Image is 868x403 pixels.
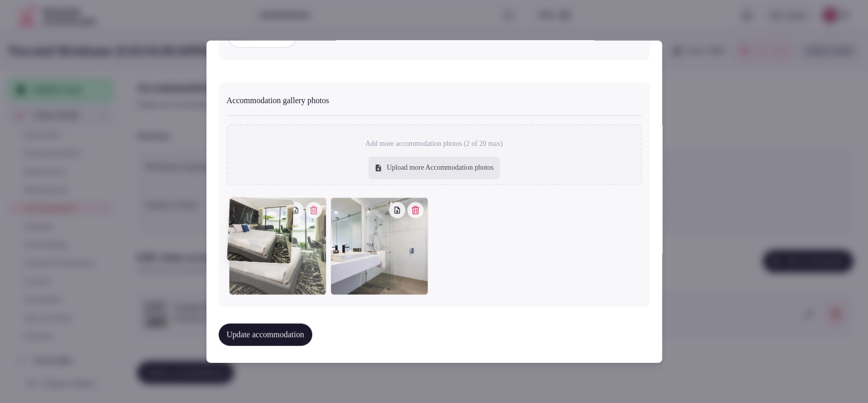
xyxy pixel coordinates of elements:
div: Accommodation gallery photos [227,91,642,107]
div: Upload more Accommodation photos [368,157,499,179]
button: + Select options [227,23,297,48]
span: + Select options [236,30,288,41]
div: RV-Novotel Brisbane South Bank-accommodation-bathroom.jpg [331,198,428,295]
p: Add more accommodation photos (2 of 20 max) [365,139,502,149]
div: RV-Novotel Brisbane South Bank-accommodation.jpg [229,198,326,295]
button: Update accommodation [219,324,312,346]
